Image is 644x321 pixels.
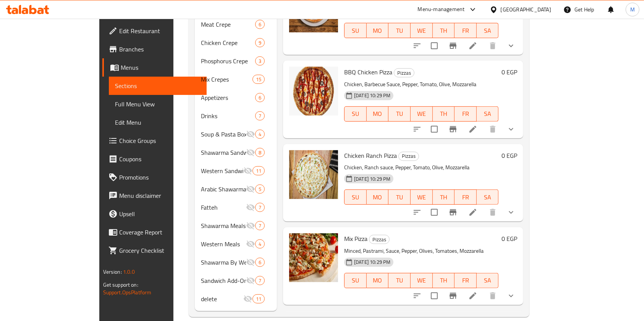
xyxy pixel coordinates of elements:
[480,192,496,203] span: SA
[119,154,201,164] span: Coupons
[256,58,264,65] span: 3
[348,275,364,286] span: SU
[370,25,386,36] span: MO
[255,148,265,157] div: items
[344,273,367,288] button: SU
[255,20,265,29] div: items
[484,203,502,221] button: delete
[195,143,277,162] div: Shawarma Sandwiches8
[201,148,246,157] span: Shawarma Sandwiches
[246,185,255,194] svg: Inactive section
[468,125,477,134] a: Edit menu item
[408,120,426,138] button: sort-choices
[201,185,246,194] span: Arabic Shawarma Meals
[256,149,264,156] span: 8
[367,273,389,288] button: MO
[408,37,426,55] button: sort-choices
[195,88,277,107] div: Appetizers6
[201,203,246,212] span: Fatteh
[201,38,255,47] span: Chicken Crepe
[436,25,452,36] span: TH
[444,37,462,55] button: Branch-specific-item
[119,173,201,182] span: Promotions
[344,80,498,89] p: Chicken, Barbecue Sauce, Pepper, Tomato, Olive, Mozzarella
[255,221,265,230] div: items
[256,186,264,193] span: 5
[455,23,477,38] button: FR
[370,275,386,286] span: MO
[468,41,477,50] a: Edit menu item
[195,15,277,34] div: Meat Crepe6
[246,239,255,249] svg: Inactive section
[255,276,265,285] div: items
[502,150,517,161] h6: 0 EGP
[256,94,264,101] span: 6
[256,131,264,138] span: 4
[195,107,277,125] div: Drinks7
[256,204,264,211] span: 7
[369,235,390,244] div: Pizzas
[102,186,207,205] a: Menu disclaimer
[480,108,496,119] span: SA
[344,150,397,161] span: Chicken Ranch Pizza
[506,208,516,217] svg: Show Choices
[195,70,277,88] div: Mix Crepes15
[367,23,389,38] button: MO
[484,37,502,55] button: delete
[201,130,246,139] div: Soup & Pasta Boxes
[289,233,338,282] img: Mix Pizza
[480,275,496,286] span: SA
[246,276,255,285] svg: Inactive section
[394,68,414,77] div: Pizzas
[256,241,264,248] span: 4
[201,294,243,303] span: delete
[195,253,277,271] div: Shawarma By Weight6
[348,192,364,203] span: SU
[408,287,426,305] button: sort-choices
[458,25,474,36] span: FR
[344,66,392,78] span: BBQ Chicken Pizza
[506,291,516,300] svg: Show Choices
[506,41,516,50] svg: Show Choices
[480,25,496,36] span: SA
[399,152,419,160] span: Pizzas
[630,5,635,14] span: M
[344,233,367,244] span: Mix Pizza
[411,106,433,122] button: WE
[102,205,207,223] a: Upsell
[195,125,277,143] div: Soup & Pasta Boxes4
[102,168,207,186] a: Promotions
[115,100,201,109] span: Full Menu View
[414,25,430,36] span: WE
[201,56,255,66] div: Phosphorus Crepe
[414,108,430,119] span: WE
[411,189,433,205] button: WE
[388,106,411,122] button: TU
[246,203,255,212] svg: Inactive section
[344,106,367,122] button: SU
[255,203,265,212] div: items
[201,258,246,267] span: Shawarma By Weight
[109,77,207,95] a: Sections
[348,25,364,36] span: SU
[351,175,393,183] span: [DATE] 10:29 PM
[468,291,477,300] a: Edit menu item
[414,275,430,286] span: WE
[243,294,252,303] svg: Inactive section
[289,67,338,116] img: BBQ Chicken Pizza
[367,189,389,205] button: MO
[455,106,477,122] button: FR
[252,294,265,303] div: items
[348,108,364,119] span: SU
[103,280,138,290] span: Get support on:
[392,25,408,36] span: TU
[201,166,243,175] div: Western Sandwiches
[392,192,408,203] span: TU
[256,21,264,28] span: 6
[502,287,520,305] button: show more
[195,198,277,217] div: Fatteh7
[411,273,433,288] button: WE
